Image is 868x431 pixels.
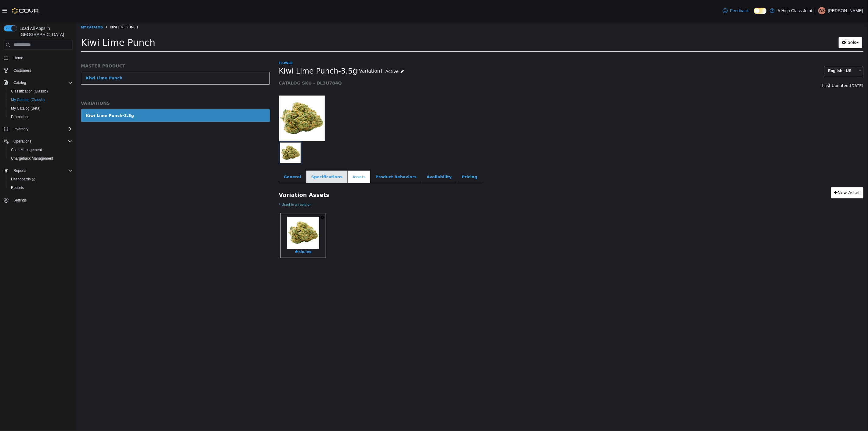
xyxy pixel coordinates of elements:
[1,166,75,175] button: Reports
[720,5,751,17] a: Feedback
[5,3,27,8] a: My Catalog
[11,125,31,133] button: Inventory
[6,87,75,96] button: Classification (Classic)
[6,96,75,104] button: My Catalog (Classic)
[6,104,75,113] button: My Catalog (Beta)
[9,96,47,103] a: My Catalog (Classic)
[730,8,749,14] span: Feedback
[1,196,75,205] button: Settings
[13,56,23,60] span: Home
[17,25,73,38] span: Load All Apps in [GEOGRAPHIC_DATA]
[11,167,29,174] button: Reports
[203,59,639,64] h5: CATALOG SKU - DL3U784Q
[1,125,75,133] button: Inventory
[309,47,322,52] span: Active
[11,114,30,119] span: Promotions
[6,113,75,121] button: Promotions
[818,7,826,14] div: William Sedgwick
[11,138,73,145] span: Operations
[13,198,27,203] span: Settings
[11,196,73,204] span: Settings
[774,62,787,66] span: [DATE]
[1,78,75,87] button: Catalog
[9,146,73,154] span: Cash Management
[211,195,243,227] img: klp.jpg
[204,192,249,236] a: klp.jpgklp.jpg
[6,175,75,183] a: Dashboards
[271,149,294,162] a: Assets
[9,176,73,183] span: Dashboards
[11,89,48,94] span: Classification (Classic)
[11,67,34,74] a: Customers
[230,149,271,162] a: Specifications
[748,45,779,54] span: English - US
[345,149,380,162] a: Availability
[294,149,345,162] a: Product Behaviors
[11,138,34,145] button: Operations
[11,54,73,62] span: Home
[12,8,39,14] img: Cova
[11,177,35,182] span: Dashboards
[5,79,193,84] h5: VARIATIONS
[11,54,26,62] a: Home
[1,53,75,62] button: Home
[11,167,73,174] span: Reports
[9,176,38,183] a: Dashboards
[11,185,24,190] span: Reports
[9,184,26,191] a: Reports
[11,106,41,111] span: My Catalog (Beta)
[9,91,58,97] div: Kiwi Lime Punch-3.5g
[9,96,73,103] span: My Catalog (Classic)
[1,137,75,146] button: Operations
[755,165,787,177] a: New Asset
[778,7,812,14] p: A High Class Joint
[203,74,248,120] img: 150
[11,156,53,161] span: Chargeback Management
[9,105,43,112] a: My Catalog (Beta)
[9,105,73,112] span: My Catalog (Beta)
[9,113,73,121] span: Promotions
[381,149,406,162] a: Pricing
[754,8,767,14] input: Dark Mode
[34,3,62,8] span: Kiwi Lime Punch
[203,181,787,186] small: * Used in a revision
[6,154,75,163] button: Chargeback Management
[9,88,73,95] span: Classification (Classic)
[9,155,56,162] a: Chargeback Management
[13,127,28,132] span: Inventory
[13,168,26,173] span: Reports
[203,39,216,43] a: Flower
[219,228,235,233] span: klp.jpg
[9,88,50,95] a: Classification (Classic)
[203,165,542,177] h3: Variation Assets
[13,139,31,144] span: Operations
[1,66,75,75] button: Customers
[11,79,73,86] span: Catalog
[819,7,825,14] span: WS
[203,45,281,54] span: Kiwi Lime Punch-3.5g
[9,113,32,121] a: Promotions
[281,47,306,52] small: [Variation]
[9,146,44,154] a: Cash Management
[11,125,73,133] span: Inventory
[9,184,73,191] span: Reports
[762,15,786,27] button: Tools
[11,79,28,86] button: Catalog
[13,80,26,85] span: Catalog
[748,44,787,55] a: English - US
[11,147,42,152] span: Cash Management
[5,50,193,63] a: Kiwi Lime Punch
[4,51,73,221] nav: Complex example
[5,16,79,26] span: Kiwi Lime Punch
[203,149,230,162] a: General
[828,7,863,14] p: [PERSON_NAME]
[11,97,45,102] span: My Catalog (Classic)
[6,183,75,192] button: Reports
[5,42,193,47] h5: MASTER PRODUCT
[13,68,31,73] span: Customers
[11,67,73,74] span: Customers
[6,146,75,154] button: Cash Management
[746,62,774,66] span: Last Updated:
[11,197,29,204] a: Settings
